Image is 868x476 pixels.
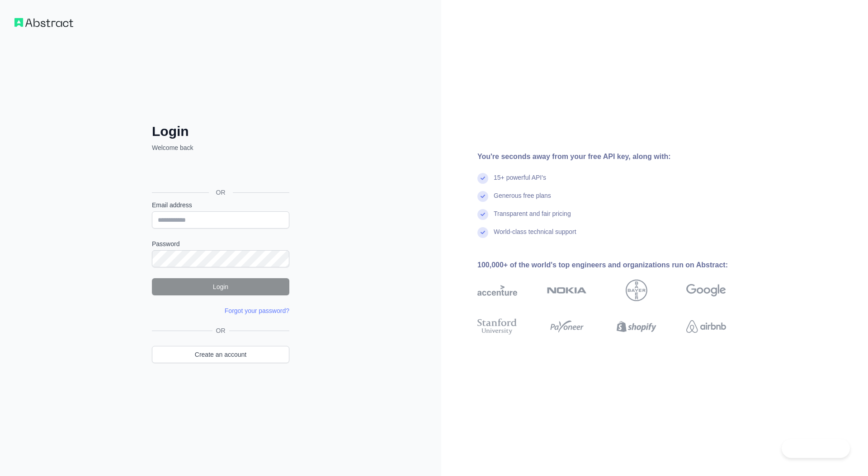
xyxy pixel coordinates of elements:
span: OR [209,188,233,197]
a: Forgot your password? [225,307,289,314]
a: Create an account [152,346,289,363]
img: check mark [477,209,488,220]
div: 15+ powerful API's [494,173,546,191]
p: Welcome back [152,143,289,152]
h2: Login [152,123,289,140]
button: Login [152,278,289,295]
img: check mark [477,191,488,202]
label: Email address [152,201,289,210]
iframe: Bouton "Se connecter avec Google" [147,162,292,182]
img: check mark [477,227,488,238]
img: nokia [547,280,587,301]
label: Password [152,239,289,248]
img: check mark [477,173,488,184]
div: Transparent and fair pricing [494,209,571,227]
div: World-class technical support [494,227,576,245]
img: shopify [617,317,656,336]
img: airbnb [686,317,726,336]
div: Generous free plans [494,191,551,209]
img: payoneer [547,317,587,336]
img: google [686,280,726,301]
div: You're seconds away from your free API key, along with: [477,151,755,162]
img: stanford university [477,317,517,336]
img: accenture [477,280,517,301]
img: bayer [626,280,647,301]
img: Workflow [14,18,73,27]
span: OR [212,326,229,335]
div: 100,000+ of the world's top engineers and organizations run on Abstract: [477,260,755,271]
iframe: Toggle Customer Support [782,439,850,458]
